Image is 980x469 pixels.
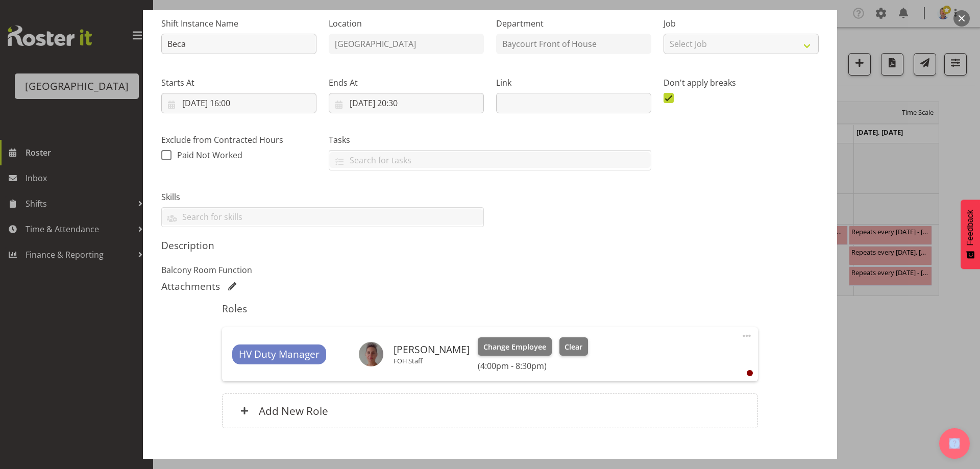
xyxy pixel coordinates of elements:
span: Change Employee [483,341,546,353]
p: Balcony Room Function [161,264,819,276]
label: Don't apply breaks [664,77,819,89]
label: Department [496,17,651,30]
label: Skills [161,191,484,203]
input: Shift Instance Name [161,34,316,54]
input: Click to select... [329,93,484,113]
h5: Description [161,239,819,252]
h5: Roles [222,303,757,315]
label: Starts At [161,77,316,89]
h6: Add New Role [259,404,328,417]
h6: [PERSON_NAME] [394,344,470,355]
label: Location [329,17,484,30]
h6: (4:00pm - 8:30pm) [478,361,588,371]
button: Clear [559,337,589,356]
span: Feedback [966,210,975,245]
label: Tasks [329,134,651,146]
label: Link [496,77,651,89]
label: Ends At [329,77,484,89]
input: Search for tasks [329,152,651,168]
h5: Attachments [161,280,220,292]
img: lisa-camplin39eb652cd60ab4b13f89f5bbe30ec9d7.png [359,342,383,366]
input: Click to select... [161,93,316,113]
img: help-xxl-2.png [949,438,960,449]
div: User is clocked out [747,370,753,376]
label: Job [664,17,819,30]
input: Search for skills [162,209,483,225]
span: Paid Not Worked [177,150,242,161]
button: Feedback - Show survey [961,200,980,269]
label: Shift Instance Name [161,17,316,30]
label: Exclude from Contracted Hours [161,134,316,146]
span: HV Duty Manager [239,347,320,362]
p: FOH Staff [394,357,470,365]
span: Clear [565,341,582,353]
button: Change Employee [478,337,552,356]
